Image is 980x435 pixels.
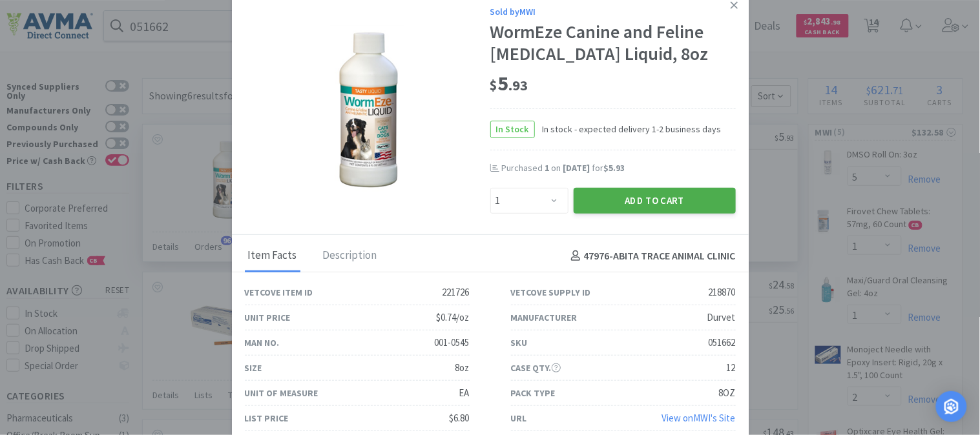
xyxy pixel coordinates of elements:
[511,361,561,375] div: Case Qty.
[707,310,736,325] div: Durvet
[574,188,736,214] button: Add to Cart
[459,385,470,401] div: EA
[511,386,556,400] div: Pack Type
[535,122,722,136] span: In stock - expected delivery 1-2 business days
[604,162,625,174] span: $5.93
[490,21,736,65] div: WormEze Canine and Feline [MEDICAL_DATA] Liquid, 8oz
[545,162,550,174] span: 1
[511,310,578,325] div: Manufacturer
[511,411,527,425] div: URL
[450,410,470,426] div: $6.80
[437,310,470,325] div: $0.74/oz
[936,391,967,422] div: Open Intercom Messenger
[245,336,280,350] div: Man No.
[511,336,528,350] div: SKU
[435,335,470,350] div: 001-0545
[719,385,736,401] div: 8OZ
[509,76,528,94] span: . 93
[329,25,405,193] img: 36b9558aee494ba497431cbf6dcf6c04_218870.png
[320,240,381,272] div: Description
[491,121,534,137] span: In Stock
[490,70,528,96] span: 5
[245,310,291,325] div: Unit Price
[245,411,289,425] div: List Price
[455,360,470,376] div: 8oz
[490,5,736,19] div: Sold by MWI
[245,240,300,272] div: Item Facts
[511,285,591,299] div: Vetcove Supply ID
[566,248,736,265] h4: 47976 - ABITA TRACE ANIMAL CLINIC
[245,285,313,299] div: Vetcove Item ID
[490,76,498,94] span: $
[245,386,318,400] div: Unit of Measure
[563,162,590,174] span: [DATE]
[502,162,736,175] div: Purchased on for
[709,335,736,350] div: 051662
[709,285,736,300] div: 218870
[727,360,736,376] div: 12
[443,285,470,300] div: 221726
[245,361,262,375] div: Size
[662,412,736,424] a: View onMWI's Site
